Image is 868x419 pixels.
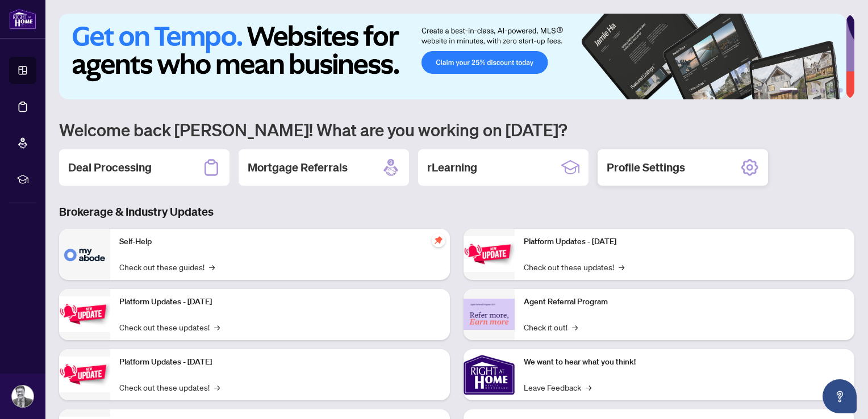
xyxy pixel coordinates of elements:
button: 2 [802,88,807,93]
span: → [214,321,220,333]
h3: Brokerage & Industry Updates [59,204,854,220]
a: Check it out!→ [524,321,578,333]
button: 5 [829,88,834,93]
span: → [572,321,578,333]
button: 6 [838,88,843,93]
h2: Mortgage Referrals [248,160,348,175]
img: Platform Updates - September 16, 2025 [59,296,110,332]
img: Platform Updates - July 21, 2025 [59,357,110,392]
span: → [209,261,215,273]
a: Check out these updates!→ [524,261,624,273]
h2: Deal Processing [68,160,152,175]
a: Check out these guides!→ [119,261,215,273]
img: Agent Referral Program [464,299,515,330]
p: Platform Updates - [DATE] [119,356,441,368]
img: Platform Updates - June 23, 2025 [464,236,515,272]
a: Check out these updates!→ [119,321,220,333]
span: pushpin [432,233,445,247]
button: 1 [779,88,798,93]
a: Check out these updates!→ [119,381,220,393]
img: We want to hear what you think! [464,349,515,400]
button: Open asap [823,379,857,413]
p: We want to hear what you think! [524,356,845,368]
p: Platform Updates - [DATE] [119,296,441,308]
span: → [586,381,591,393]
span: → [619,261,624,273]
p: Platform Updates - [DATE] [524,236,845,248]
p: Agent Referral Program [524,296,845,308]
img: Profile Icon [12,386,34,407]
p: Self-Help [119,236,441,248]
img: Self-Help [59,229,110,280]
img: logo [9,9,36,30]
h2: rLearning [427,160,477,175]
h2: Profile Settings [607,160,685,175]
button: 3 [811,88,816,93]
img: Slide 0 [59,14,846,99]
button: 4 [820,88,825,93]
span: → [214,381,220,393]
a: Leave Feedback→ [524,381,591,393]
h1: Welcome back [PERSON_NAME]! What are you working on [DATE]? [59,119,854,140]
